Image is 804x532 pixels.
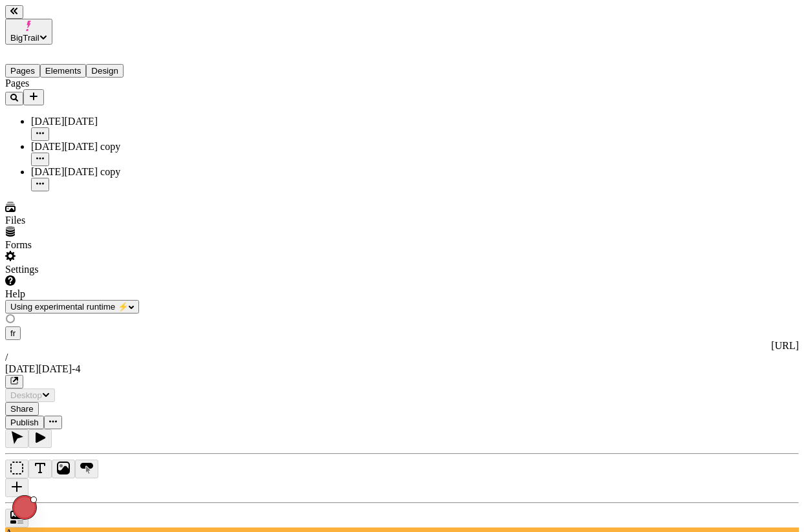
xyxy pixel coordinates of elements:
[31,116,160,127] div: [DATE][DATE]
[5,340,799,352] div: [URL]
[5,363,799,375] div: [DATE][DATE]-4
[28,460,52,478] button: Text
[23,89,44,105] button: Add new
[52,460,75,478] button: Image
[5,10,189,22] p: Cookie Test Route
[5,288,160,300] div: Help
[5,19,52,45] button: BigTrail
[5,215,160,226] div: Files
[75,460,98,478] button: Button
[10,418,39,427] span: Publish
[40,64,87,78] button: Elements
[5,352,799,363] div: /
[10,404,34,414] span: Share
[10,390,42,400] span: Desktop
[31,166,160,178] div: [DATE][DATE] copy
[5,64,40,78] button: Pages
[5,402,39,416] button: Share
[5,460,28,478] button: Box
[31,141,160,153] div: [DATE][DATE] copy
[10,302,129,312] span: Using experimental runtime ⚡️
[10,33,39,43] span: BigTrail
[86,64,124,78] button: Design
[10,328,16,338] span: fr
[5,300,139,314] button: Using experimental runtime ⚡️
[5,416,44,429] button: Publish
[5,78,160,89] div: Pages
[5,388,55,402] button: Desktop
[5,264,160,275] div: Settings
[5,326,21,340] button: Open locale picker
[5,239,160,251] div: Forms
